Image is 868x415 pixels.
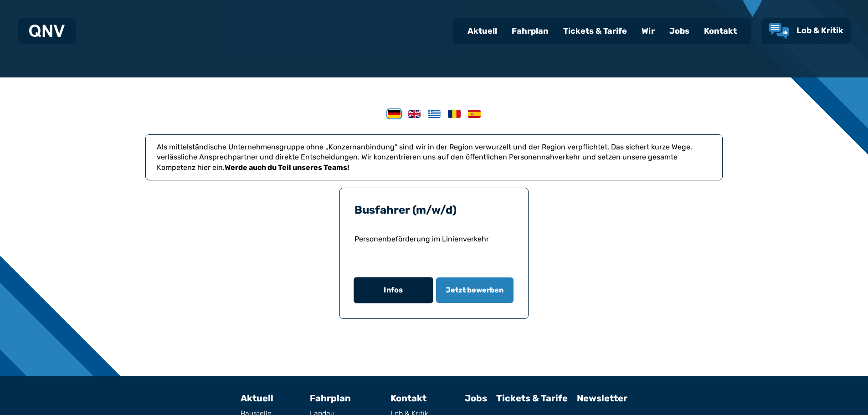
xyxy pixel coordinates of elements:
[354,277,432,303] a: Infos
[556,19,634,43] a: Tickets & Tarife
[241,393,273,404] a: Aktuell
[577,393,627,404] a: Newsletter
[29,25,65,37] img: QNV Logo
[634,19,662,43] a: Wir
[225,163,349,172] strong: Werde auch du Teil unseres Teams!
[390,393,426,404] a: Kontakt
[354,277,433,303] button: Infos
[448,110,461,118] img: Romanian
[446,285,503,296] span: Jetzt bewerben
[769,23,843,39] a: Lob & Kritik
[157,142,711,173] p: Als mittelständische Unternehmensgruppe ohne „Konzernanbindung“ sind wir in der Region verwurzelt...
[496,393,568,404] a: Tickets & Tarife
[354,204,457,216] a: Busfahrer (m/w/d)
[436,277,514,303] button: Jetzt bewerben
[310,393,351,404] a: Fahrplan
[29,22,65,40] a: QNV Logo
[662,19,697,43] a: Jobs
[354,234,514,266] p: Personenbeförderung im Linienverkehr
[428,110,441,118] img: Greek
[408,110,421,118] img: English
[504,19,556,43] a: Fahrplan
[460,19,504,43] a: Aktuell
[465,393,487,404] a: Jobs
[697,19,744,43] a: Kontakt
[388,110,401,118] img: German
[796,26,843,36] span: Lob & Kritik
[468,110,481,118] img: Spanish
